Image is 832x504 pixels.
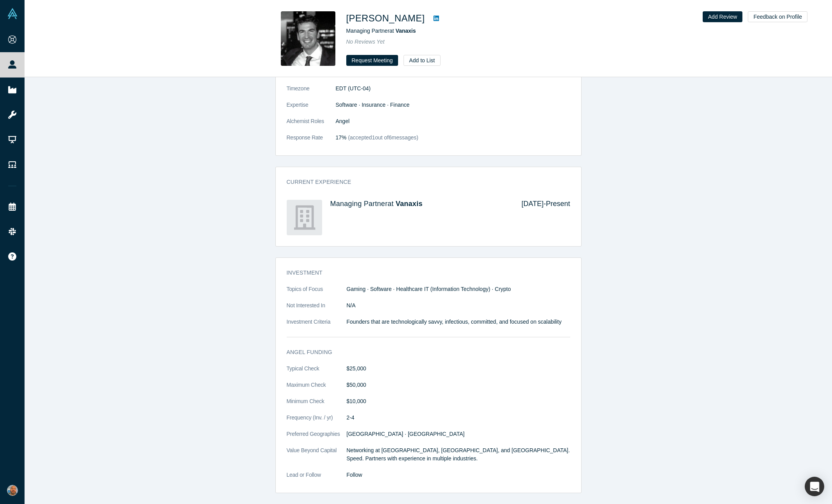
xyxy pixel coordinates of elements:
img: Nicolas Levin's Profile Image [281,11,335,66]
dt: Value Beyond Capital [287,446,347,471]
dd: [GEOGRAPHIC_DATA] · [GEOGRAPHIC_DATA] [347,430,570,438]
img: Aarlo Stone Fish's Account [7,485,18,496]
span: Software · Insurance · Finance [336,102,410,108]
h4: Managing Partner at [330,200,511,208]
dd: 2-4 [347,414,570,422]
div: [DATE] - Present [511,200,570,235]
p: Founders that are technologically savvy, infectious, committed, and focused on scalability [347,318,570,326]
dt: Alchemist Roles [287,117,336,134]
span: No Reviews Yet [346,39,385,45]
button: Add to List [404,55,440,66]
a: Vanaxis [395,28,416,34]
p: Networking at [GEOGRAPHIC_DATA], [GEOGRAPHIC_DATA], and [GEOGRAPHIC_DATA]. Speed. Partners with e... [347,446,570,463]
dt: Response Rate [287,134,336,150]
dt: Preferred Geographies [287,430,347,446]
dt: Investment Criteria [287,318,347,334]
span: Gaming · Software · Healthcare IT (Information Technology) · Crypto [347,286,511,292]
dd: Follow [347,471,570,479]
img: Alchemist Vault Logo [7,8,18,19]
dd: EDT (UTC-04) [336,85,570,93]
button: Request Meeting [346,55,398,66]
dt: Expertise [287,101,336,117]
button: Feedback on Profile [748,11,807,22]
dd: $10,000 [347,397,570,405]
dt: Timezone [287,85,336,101]
span: Managing Partner at [346,28,416,34]
dt: Frequency (Inv. / yr) [287,414,347,430]
img: Vanaxis's Logo [287,200,322,235]
h1: [PERSON_NAME] [346,11,425,25]
dd: $25,000 [347,365,570,373]
h3: Angel Funding [287,348,559,356]
dt: Typical Check [287,365,347,381]
h3: Investment [287,269,559,277]
button: Add Review [703,11,743,22]
dt: Maximum Check [287,381,347,397]
span: 17% [336,134,347,141]
dt: Not Interested In [287,301,347,318]
dt: Lead or Follow [287,471,347,487]
h3: Current Experience [287,178,559,186]
dd: Angel [336,117,570,125]
dd: $50,000 [347,381,570,389]
dt: Topics of Focus [287,285,347,301]
dt: Minimum Check [287,397,347,414]
dd: N/A [347,301,570,310]
span: (accepted 1 out of 6 messages) [347,134,418,141]
a: Vanaxis [396,200,423,208]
